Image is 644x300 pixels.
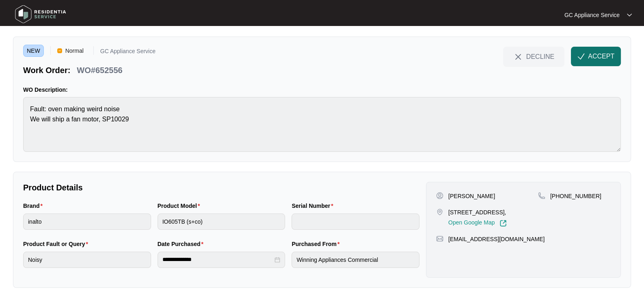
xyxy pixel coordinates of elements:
img: residentia service logo [12,2,69,26]
input: Date Purchased [162,255,273,264]
input: Product Model [158,214,285,230]
button: close-IconDECLINE [503,47,564,66]
span: ACCEPT [588,52,614,61]
label: Purchased From [292,240,343,248]
p: [PHONE_NUMBER] [550,192,601,200]
p: Product Details [23,182,419,193]
label: Date Purchased [158,240,207,248]
textarea: Fault: oven making weird noise We will ship a fan motor, SP10029 [23,97,621,152]
p: [EMAIL_ADDRESS][DOMAIN_NAME] [448,235,545,243]
span: DECLINE [526,52,554,61]
img: Link-External [499,220,507,227]
input: Serial Number [292,214,419,230]
img: map-pin [436,235,443,242]
img: close-Icon [513,52,523,62]
label: Brand [23,202,46,210]
img: dropdown arrow [627,13,632,17]
label: Product Model [158,202,203,210]
img: map-pin [538,192,545,199]
img: map-pin [436,208,443,216]
span: Normal [62,45,87,57]
label: Serial Number [292,202,336,210]
input: Purchased From [292,252,419,268]
button: check-IconACCEPT [571,47,621,66]
img: user-pin [436,192,443,199]
input: Product Fault or Query [23,252,151,268]
p: WO#652556 [77,65,122,76]
p: [PERSON_NAME] [448,192,495,200]
p: WO Description: [23,86,621,94]
p: GC Appliance Service [564,11,620,19]
input: Brand [23,214,151,230]
span: NEW [23,45,44,57]
img: check-Icon [577,53,585,60]
a: Open Google Map [448,220,507,227]
label: Product Fault or Query [23,240,91,248]
p: Work Order: [23,65,70,76]
img: Vercel Logo [57,48,62,53]
p: GC Appliance Service [100,48,156,57]
p: [STREET_ADDRESS], [448,208,507,216]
